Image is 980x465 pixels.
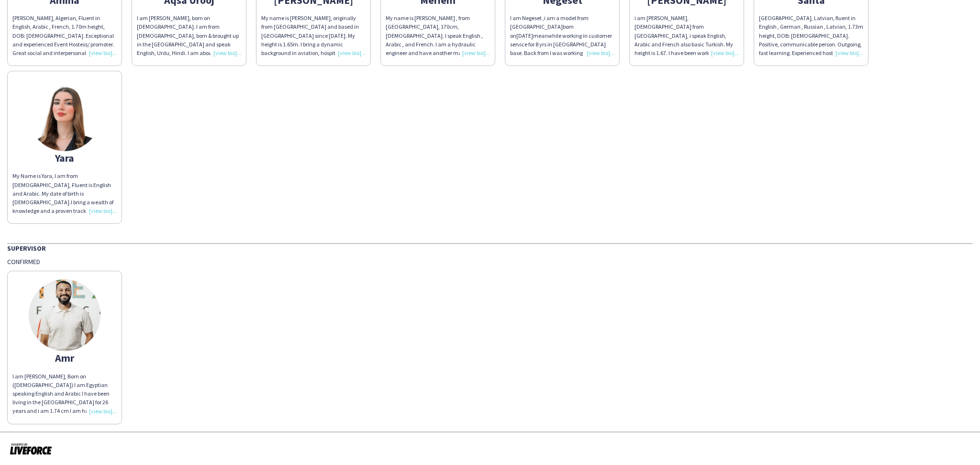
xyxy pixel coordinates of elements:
[10,442,52,455] img: Powered by Liveforce
[7,243,973,253] div: Supervisor
[12,354,117,362] div: Amr
[759,14,863,57] div: [GEOGRAPHIC_DATA], Latvian, fluent in English , German , Russian , Latvian, 1.73m height, DOB: [D...
[7,257,973,266] div: Confirmed
[386,14,490,57] div: My name is [PERSON_NAME] , from [GEOGRAPHIC_DATA], 170cm, [DEMOGRAPHIC_DATA]. I speak English , A...
[29,79,100,151] img: thumb-68cd498ee9734.png
[635,14,739,57] div: i am [PERSON_NAME], [DEMOGRAPHIC_DATA] from [GEOGRAPHIC_DATA], i speak English, Arabic and French...
[510,14,589,30] span: I am Negeset ,i am a model from [GEOGRAPHIC_DATA]
[510,32,613,74] span: meanwhile working in customer service for 8 yrs in [GEOGRAPHIC_DATA] base. Back from I was workin...
[12,14,117,57] div: [PERSON_NAME], Algerian, Fluent in English, Arabic , French, 1.70m height, DOB: [DEMOGRAPHIC_DATA...
[12,372,117,416] div: I am [PERSON_NAME], Born on ([DEMOGRAPHIC_DATA]) I am Egyptian speaking English and Arabic I have...
[12,154,117,162] div: Yara
[510,23,574,39] span: born on
[29,279,100,351] img: thumb-66c1b6852183e.jpeg
[12,172,117,215] div: My Name is Yara, I am from [DEMOGRAPHIC_DATA], Fluent is English and Arabic. My date of birth is ...
[261,14,366,57] div: My name is [PERSON_NAME], originally from [GEOGRAPHIC_DATA] and based in [GEOGRAPHIC_DATA] since ...
[137,14,241,57] div: I am [PERSON_NAME], born on [DEMOGRAPHIC_DATA]. I am from [DEMOGRAPHIC_DATA], born & brought up i...
[516,32,533,39] span: [DATE]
